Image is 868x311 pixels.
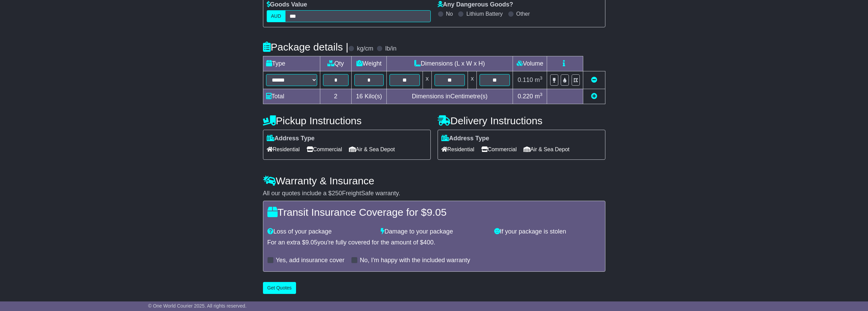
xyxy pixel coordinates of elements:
[352,56,387,71] td: Weight
[591,93,597,100] a: Add new item
[307,144,342,155] span: Commercial
[540,75,543,81] sup: 3
[591,76,597,83] a: Remove this item
[441,144,474,155] span: Residential
[263,41,349,53] h4: Package details |
[263,175,605,186] h4: Warranty & Insurance
[357,45,373,53] label: kg/cm
[481,144,517,155] span: Commercial
[468,71,477,89] td: x
[267,144,300,155] span: Residential
[535,93,543,100] span: m
[446,11,453,17] label: No
[263,282,296,294] button: Get Quotes
[516,11,530,17] label: Other
[332,190,342,197] span: 250
[264,228,378,236] div: Loss of your package
[320,89,352,104] td: 2
[267,1,307,9] label: Goods Value
[441,135,489,142] label: Address Type
[513,56,547,71] td: Volume
[524,144,570,155] span: Air & Sea Depot
[267,239,601,246] div: For an extra $ you're fully covered for the amount of $ .
[423,71,431,89] td: x
[518,76,533,83] span: 0.110
[356,93,363,100] span: 16
[320,56,352,71] td: Qty
[352,89,387,104] td: Kilo(s)
[385,45,396,53] label: lb/in
[263,89,320,104] td: Total
[377,228,491,236] div: Damage to your package
[349,144,395,155] span: Air & Sea Depot
[263,56,320,71] td: Type
[491,228,604,236] div: If your package is stolen
[423,239,433,246] span: 400
[427,207,446,218] span: 9.05
[263,115,431,126] h4: Pickup Instructions
[386,56,513,71] td: Dimensions (L x W x H)
[276,257,344,264] label: Yes, add insurance cover
[267,10,286,22] label: AUD
[518,93,533,100] span: 0.220
[466,11,503,17] label: Lithium Battery
[267,207,601,218] h4: Transit Insurance Coverage for $
[267,135,315,142] label: Address Type
[386,89,513,104] td: Dimensions in Centimetre(s)
[438,115,605,126] h4: Delivery Instructions
[540,92,543,97] sup: 3
[148,303,247,309] span: © One World Courier 2025. All rights reserved.
[306,239,318,246] span: 9.05
[438,1,513,9] label: Any Dangerous Goods?
[360,257,470,264] label: No, I'm happy with the included warranty
[535,76,543,83] span: m
[263,190,605,197] div: All our quotes include a $ FreightSafe warranty.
